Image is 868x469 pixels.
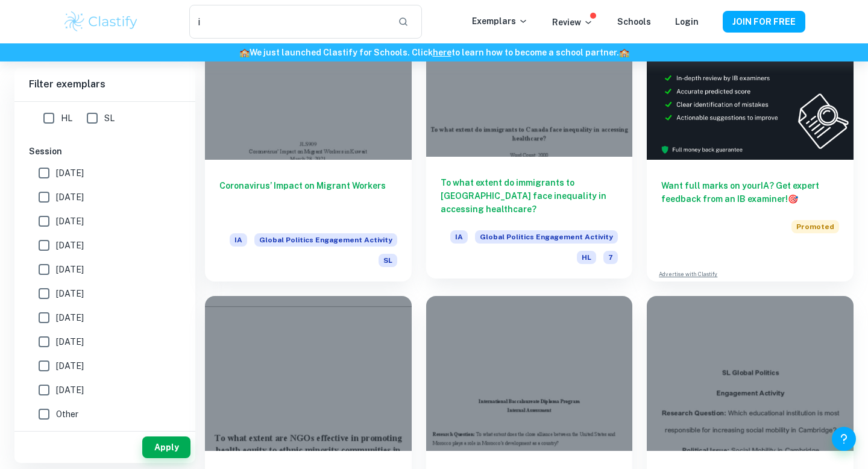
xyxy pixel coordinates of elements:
a: here [433,48,451,57]
h6: Filter exemplars [14,68,195,101]
span: [DATE] [56,335,84,348]
span: [DATE] [56,239,84,252]
span: SL [379,254,397,267]
span: 🏫 [619,48,629,57]
a: Schools [617,17,651,27]
span: HL [577,251,596,264]
span: [DATE] [56,166,84,180]
button: Help and Feedback [832,427,856,451]
img: Thumbnail [647,5,854,160]
a: To what extent do immigrants to [GEOGRAPHIC_DATA] face inequality in accessing healthcare?IAGloba... [426,5,633,282]
span: IA [450,230,468,244]
span: 🏫 [239,48,250,57]
span: [DATE] [56,383,84,397]
span: [DATE] [56,287,84,300]
h6: Want full marks on your IA ? Get expert feedback from an IB examiner! [661,179,839,206]
span: Global Politics Engagement Activity [475,230,618,244]
span: Other [56,408,78,421]
a: Want full marks on yourIA? Get expert feedback from an IB examiner!PromotedAdvertise with Clastify [647,5,854,282]
p: Review [552,16,593,29]
a: Advertise with Clastify [659,270,717,279]
h6: Coronavirus’ Impact on Migrant Workers [219,179,397,219]
a: Coronavirus’ Impact on Migrant WorkersIAGlobal Politics Engagement ActivitySL [205,5,412,282]
button: Apply [142,436,190,458]
h6: To what extent do immigrants to [GEOGRAPHIC_DATA] face inequality in accessing healthcare? [441,176,618,216]
span: [DATE] [56,215,84,228]
p: Exemplars [472,14,528,28]
a: Login [675,17,699,27]
button: JOIN FOR FREE [723,11,805,33]
span: [DATE] [56,263,84,276]
img: Clastify logo [63,10,139,34]
h6: We just launched Clastify for Schools. Click to learn how to become a school partner. [2,46,866,59]
span: [DATE] [56,359,84,373]
span: HL [61,112,72,125]
span: Promoted [791,220,839,233]
span: [DATE] [56,190,84,204]
span: SL [104,112,115,125]
span: 7 [603,251,618,264]
span: IA [230,233,247,247]
input: Search for any exemplars... [189,5,388,39]
span: 🎯 [788,194,798,204]
h6: Session [29,145,181,158]
span: Global Politics Engagement Activity [254,233,397,247]
span: [DATE] [56,311,84,324]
